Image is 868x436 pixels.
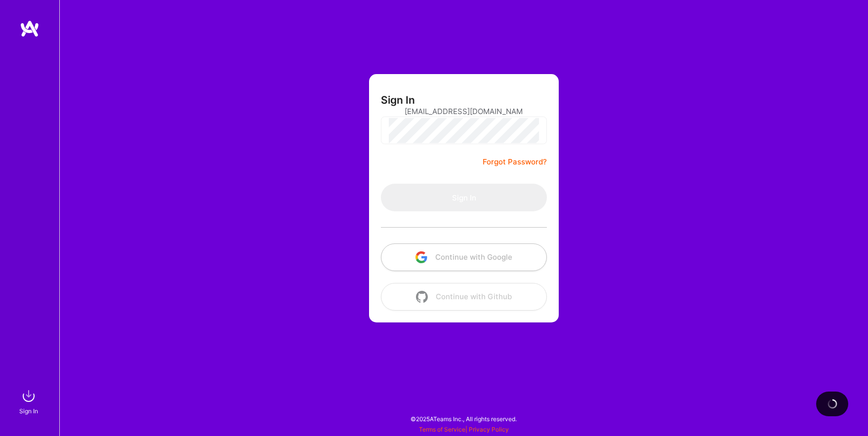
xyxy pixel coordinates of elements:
[19,406,38,416] div: Sign In
[381,94,415,106] h3: Sign In
[827,398,838,409] img: loading
[419,426,465,433] a: Terms of Service
[19,386,39,406] img: sign in
[381,184,547,211] button: Sign In
[469,426,509,433] a: Privacy Policy
[405,99,523,124] input: Email...
[483,156,547,168] a: Forgot Password?
[59,406,868,431] div: © 2025 ATeams Inc., All rights reserved.
[415,251,427,263] img: icon
[21,386,39,416] a: sign inSign In
[381,243,547,271] button: Continue with Google
[20,20,40,38] img: logo
[416,291,428,303] img: icon
[381,283,547,311] button: Continue with Github
[419,426,509,433] span: |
